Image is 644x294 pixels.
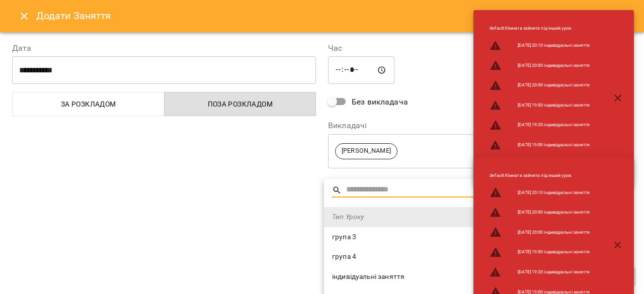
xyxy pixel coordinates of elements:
li: [DATE] 20:10 індивідуальні заняття [481,182,598,203]
li: [DATE] 20:00 індивідуальні заняття [481,203,598,223]
span: індивідуальні заняття [332,272,616,282]
li: [DATE] 20:10 індивідуальні заняття [481,36,598,56]
li: [DATE] 19:50 індивідуальні заняття [481,95,598,116]
li: [DATE] 20:00 індивідуальні заняття [481,55,598,75]
li: [DATE] 20:00 індивідуальні заняття [481,75,598,95]
span: група 3 [332,232,616,242]
span: Тип Уроку [332,212,616,222]
li: default : Кімната зайнята під інший урок [481,21,598,36]
li: [DATE] 19:50 індивідуальні заняття [481,242,598,262]
span: група 4 [332,252,616,262]
li: [DATE] 19:00 індивідуальні заняття [481,135,598,155]
li: [DATE] 19:00 індивідуальні заняття [481,155,598,175]
li: [DATE] 19:20 індивідуальні заняття [481,262,598,282]
li: default : Кімната зайнята під інший урок [481,168,598,183]
li: [DATE] 20:00 індивідуальні заняття [481,222,598,242]
li: [DATE] 19:20 індивідуальні заняття [481,115,598,135]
